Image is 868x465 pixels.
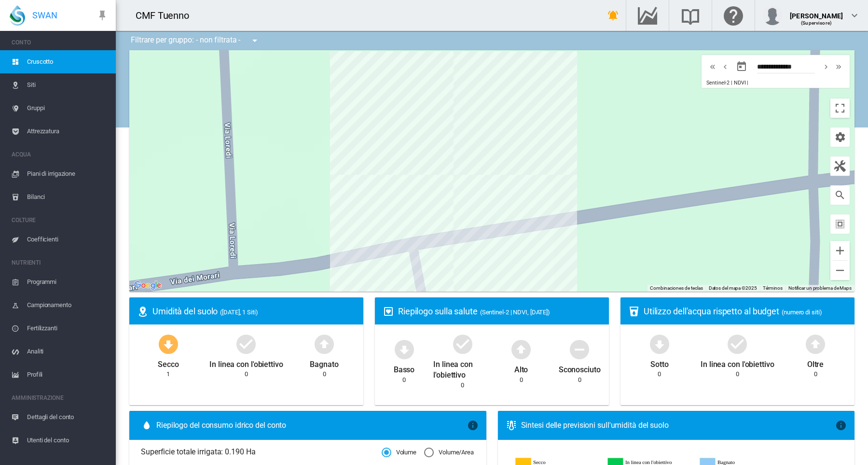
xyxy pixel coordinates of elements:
span: Dettagli del conto [27,406,108,429]
button: Reducir [830,261,850,280]
div: Sconosciuto [559,361,601,375]
img: profile.jpg [763,6,782,25]
span: (numero di siti) [782,309,822,316]
div: [PERSON_NAME] [790,7,843,17]
span: (Sentinel-2 | NDVI, [DATE]) [480,309,550,316]
md-icon: icon-arrow-down-bold-circle [648,332,671,355]
div: Bagnato [310,355,338,370]
md-icon: icon-chevron-double-left [707,61,718,72]
md-icon: Vai all'hub dei dati [636,10,659,21]
div: In linea con l'obiettivo [209,355,283,370]
md-icon: icon-cup-water [628,306,640,317]
button: Combinaciones de teclas [650,285,703,292]
div: Basso [394,361,415,375]
div: Secco [158,355,179,370]
md-radio-button: Volume/Area [424,448,474,457]
md-icon: icon-chevron-left [720,61,730,72]
md-icon: icon-arrow-up-bold-circle [510,338,533,361]
md-icon: icon-checkbox-marked-circle [451,332,474,355]
span: Bilanci [27,185,108,209]
span: Superficie totale irrigata: 0.190 Ha [141,447,382,457]
button: icon-magnify [830,185,850,205]
span: COLTURE [12,212,108,228]
md-icon: Fare clic qui per ottenere assistenza [722,10,745,21]
span: (Supervisore) [801,20,832,26]
div: 0 [736,370,739,379]
md-icon: icon-arrow-down-bold-circle [393,338,416,361]
span: Utenti del conto [27,429,108,452]
span: Profili [27,363,108,386]
md-icon: icon-arrow-up-bold-circle [313,332,336,355]
a: Notificar un problema de Maps [788,285,852,291]
button: Ampliar [830,241,850,260]
img: Google [132,279,164,292]
div: 0 [814,370,817,379]
span: Analiti [27,340,108,363]
div: Umidità del suolo [152,305,356,317]
button: Cambiar a la vista en pantalla completa [830,99,850,118]
md-icon: icon-chevron-down [849,10,860,21]
span: Riepilogo del consumo idrico del conto [156,420,467,431]
md-icon: icon-menu-down [249,35,261,46]
span: AMMINISTRAZIONE [12,390,108,406]
button: icon-select-all [830,214,850,234]
md-icon: icon-pin [96,10,108,21]
span: ([DATE], 1 Siti) [220,309,258,316]
button: md-calendar [732,57,751,76]
md-icon: icon-arrow-down-bold-circle [157,332,180,355]
button: icon-chevron-right [820,61,832,72]
md-icon: icon-cog [834,131,846,143]
div: 0 [578,376,581,384]
a: Términos [763,285,783,291]
md-icon: icon-checkbox-marked-circle [234,332,258,355]
md-icon: icon-bell-ring [607,10,619,21]
button: icon-menu-down [245,31,264,50]
span: | [747,80,748,86]
md-icon: icon-map-marker-radius [137,306,149,317]
md-icon: icon-heart-box-outline [383,306,394,317]
md-icon: icon-information [467,420,479,431]
div: 0 [402,376,406,384]
span: Cruscotto [27,50,108,73]
span: Sentinel-2 | NDVI [706,80,745,86]
div: CMF Tuenno [136,9,198,22]
div: 1 [166,370,170,379]
div: 0 [520,376,523,384]
div: In linea con l'obiettivo [433,355,492,381]
button: icon-chevron-double-right [832,61,845,72]
button: icon-chevron-left [719,61,731,72]
span: NUTRIENTI [12,255,108,270]
span: Coefficienti [27,228,108,251]
img: SWAN-Landscape-Logo-Colour-drop.png [10,5,25,26]
button: icon-cog [830,127,850,147]
div: Utilizzo dell'acqua rispetto al budget [644,305,847,317]
md-icon: Ricerca nella base di conoscenze [679,10,702,21]
md-radio-button: Volume [382,448,416,457]
md-icon: icon-magnify [834,189,846,201]
div: 0 [658,370,661,379]
span: SWAN [32,9,57,21]
md-icon: icon-water [141,420,152,431]
button: icon-bell-ring [604,6,623,25]
div: Sintesi delle previsioni sull'umidità del suolo [521,420,836,431]
div: In linea con l'obiettivo [701,355,774,370]
md-icon: icon-arrow-up-bold-circle [804,332,827,355]
md-icon: icon-checkbox-marked-circle [726,332,749,355]
div: 0 [461,381,464,390]
span: ACQUA [12,147,108,162]
div: Alto [514,361,528,375]
span: Piani di irrigazione [27,162,108,185]
span: Siti [27,73,108,97]
span: Attrezzatura [27,120,108,143]
div: Sotto [650,355,669,370]
span: Campionamento [27,294,108,317]
span: Fertilizzanti [27,317,108,340]
md-icon: icon-chevron-right [821,61,831,72]
span: Gruppi [27,97,108,120]
div: 0 [245,370,248,379]
span: Programmi [27,270,108,294]
a: Abre esta zona en Google Maps (se abre en una nueva ventana) [132,279,164,292]
md-icon: icon-select-all [834,218,846,230]
md-icon: icon-thermometer-lines [506,420,517,431]
md-icon: icon-information [835,420,847,431]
